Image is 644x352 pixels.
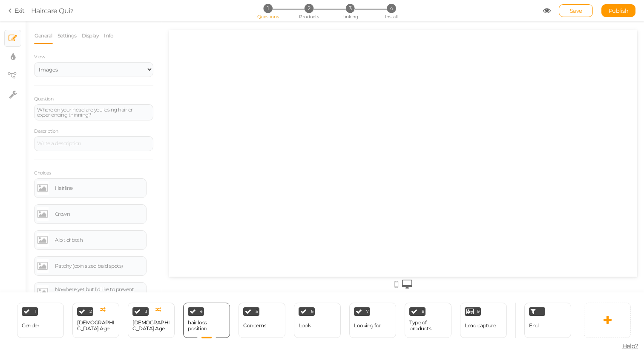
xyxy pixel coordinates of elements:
div: 1 Gender [17,303,64,338]
div: Lead capture [465,323,496,329]
span: 4 [200,309,203,314]
span: 8 [422,309,424,314]
div: Looking for [354,323,381,329]
div: Nowhere yet but I'd like to prevent future loss [55,287,144,297]
div: 8 Type of products [405,303,451,338]
span: Help? [622,342,638,350]
div: [DEMOGRAPHIC_DATA] Age [132,320,170,332]
div: Type of products [409,320,447,332]
div: 6 Look [294,303,341,338]
span: Questions [257,14,279,20]
div: 7 Looking for [349,303,396,338]
span: 6 [311,309,313,314]
span: 1 [263,4,272,13]
span: Publish [609,7,629,14]
div: hair loss position [188,320,225,332]
div: Patchy (coin sized bald spots) [55,263,144,269]
div: [DEMOGRAPHIC_DATA] Age [77,320,115,332]
label: Question [34,96,53,102]
span: End [529,322,539,329]
span: 1 [35,309,37,314]
div: Save [559,4,593,17]
div: Gender [22,323,39,329]
span: 3 [346,4,355,13]
span: View [34,54,45,60]
li: 1 Questions [248,4,287,13]
span: Install [385,14,397,20]
span: Save [570,7,582,14]
span: 5 [256,309,258,314]
div: Concerns [243,323,266,329]
div: Where on your head are you losing hair or experiencing thinning? [37,107,150,117]
a: General [34,28,53,44]
div: End [524,303,571,338]
div: Hairline [55,186,144,191]
div: Haircare Quiz [31,6,74,16]
label: Description [34,129,58,135]
a: Settings [57,28,77,44]
div: 4 hair loss position [183,303,230,338]
div: 9 Lead capture [460,303,507,338]
span: Linking [342,14,358,20]
li: 3 Linking [331,4,370,13]
li: 4 Install [371,4,411,13]
a: Info [103,28,114,44]
span: 4 [387,4,396,13]
a: Exit [9,6,25,15]
a: Display [81,28,100,44]
div: Crown [55,212,144,217]
div: 5 Concerns [239,303,285,338]
label: Choices [34,170,51,176]
div: 3 [DEMOGRAPHIC_DATA] Age [128,303,175,338]
span: 3 [145,309,147,314]
span: 2 [305,4,313,13]
div: 2 [DEMOGRAPHIC_DATA] Age [72,303,119,338]
span: Products [299,14,319,20]
span: 7 [366,309,369,314]
div: A bit of both [55,238,144,243]
span: 9 [477,309,480,314]
li: 2 Products [289,4,329,13]
div: Look [299,323,310,329]
span: 2 [89,309,92,314]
